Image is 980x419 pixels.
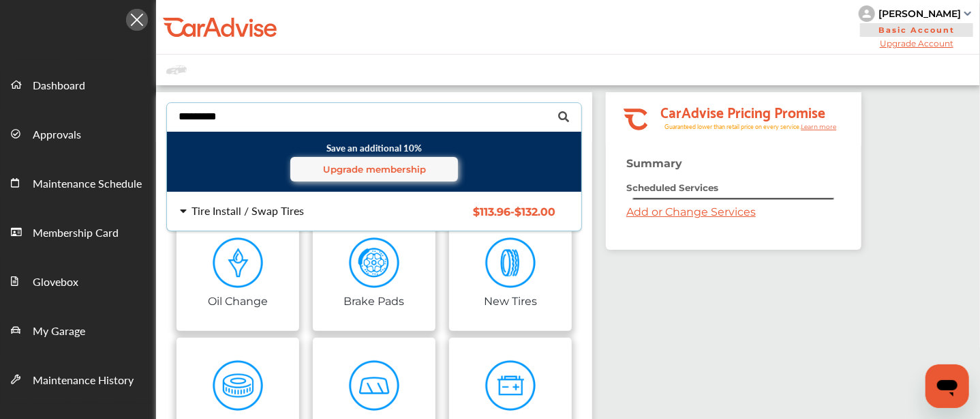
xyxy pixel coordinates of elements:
img: wBxtUMBELdeMgAAAABJRU5ErkJggg== [349,237,400,289]
div: Oil Change [208,292,268,308]
strong: Scheduled Services [626,182,718,193]
strong: Summary [626,157,682,170]
span: Upgrade Account [859,38,975,48]
span: Maintenance History [33,372,134,390]
a: Oil Change [177,215,299,331]
img: C9BGlyV+GqWIAAAAABJRU5ErkJggg== [485,237,536,289]
a: Brake Pads [313,215,435,331]
tspan: CarAdvise Pricing Promise [660,99,825,124]
a: Maintenance Schedule [1,158,155,207]
tspan: Guaranteed lower than retail price on every service. [664,122,801,131]
div: New Tires [484,292,537,308]
div: Brake Pads [344,292,405,308]
span: Membership Card [33,225,119,242]
div: Tire Install / Swap Tires [192,205,304,216]
span: Upgrade membership [323,164,426,175]
tspan: Learn more [801,123,837,130]
small: Save an additional 10% [177,141,571,182]
a: Dashboard [1,59,155,109]
img: placeholder_car.fcab19be.svg [166,61,187,78]
a: Maintenance History [1,354,155,403]
a: Glovebox [1,256,155,305]
a: Membership Card [1,207,155,256]
img: NX+4s2Ya++R3Ya3rlPlcYdj2V9n9vqA38MHjAXQAAAABJRU5ErkJggg== [485,360,536,411]
span: Dashboard [33,77,85,95]
img: wcoFAocxp4P6AAAAABJRU5ErkJggg== [213,237,264,289]
span: $113.96 - $132.00 [473,205,555,218]
span: Approvals [33,126,81,144]
a: Upgrade membership [290,157,458,182]
span: Glovebox [33,274,78,291]
iframe: Button to launch messaging window [925,364,969,408]
a: Approvals [1,109,155,158]
span: Maintenance Schedule [33,175,142,193]
a: Add or Change Services [626,205,756,218]
img: T5xB6yrcwAAAAABJRU5ErkJggg== [349,360,400,411]
a: New Tires [449,215,572,331]
span: My Garage [33,323,85,341]
img: knH8PDtVvWoAbQRylUukY18CTiRevjo20fAtgn5MLBQj4uumYvk2MzTtcAIzfGAtb1XOLVMAvhLuqoNAbL4reqehy0jehNKdM... [859,5,875,22]
div: [PERSON_NAME] [878,8,961,20]
span: Basic Account [860,23,973,37]
img: Icon.5fd9dcc7.svg [126,9,148,31]
img: ASPTpwwLVD94AAAAAElFTkSuQmCC [213,360,264,411]
a: My Garage [1,305,155,354]
img: sCxJUJ+qAmfqhQGDUl18vwLg4ZYJ6CxN7XmbOMBAAAAAElFTkSuQmCC [964,12,971,16]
